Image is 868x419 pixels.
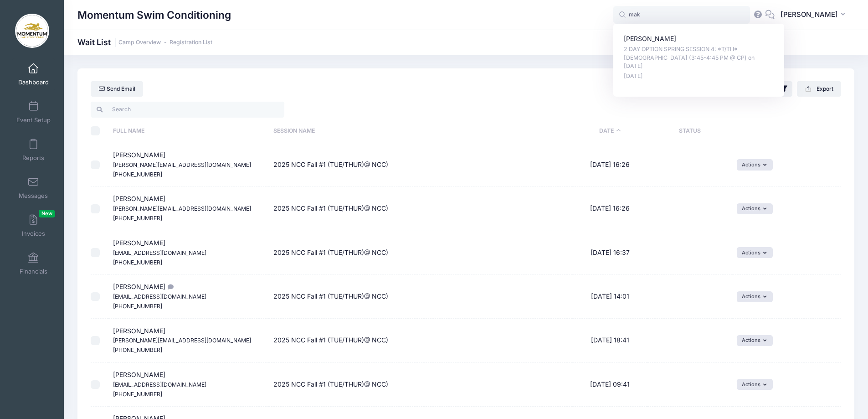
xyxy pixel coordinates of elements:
span: [PERSON_NAME] [113,327,251,354]
p: [PERSON_NAME] [624,34,774,44]
button: Actions [737,291,773,302]
td: [DATE] 16:26 [572,143,647,187]
a: InvoicesNew [12,210,55,242]
a: Dashboard [12,58,55,90]
input: Search [91,102,284,117]
a: Reports [12,134,55,166]
button: Actions [737,159,773,170]
th: Date: activate to sort column descending [572,119,647,143]
img: Momentum Swim Conditioning [15,14,49,48]
button: Actions [737,203,773,214]
button: Actions [737,335,773,346]
span: [PERSON_NAME] [113,151,251,178]
span: [PERSON_NAME] [113,195,251,222]
small: [PHONE_NUMBER] [113,347,162,353]
a: Send Email [91,81,143,97]
button: [PERSON_NAME] [775,5,854,26]
input: Search by First Name, Last Name, or Email... [613,6,750,24]
td: [DATE] 16:26 [572,187,647,231]
td: [DATE] 09:41 [572,363,647,407]
th: Full Name: activate to sort column ascending [108,119,269,143]
td: 2025 NCC Fall #1 (TUE/THUR)@ NCC) [269,187,572,231]
button: Actions [737,379,773,390]
small: [PHONE_NUMBER] [113,391,162,398]
span: [PERSON_NAME] [781,10,838,20]
small: [PHONE_NUMBER] [113,259,162,266]
a: Camp Overview [118,39,161,46]
td: [DATE] 14:01 [572,275,647,319]
span: [PERSON_NAME] [113,371,206,398]
p: 2 DAY OPTION SPRING SESSION 4: *T/TH* [DEMOGRAPHIC_DATA] (3:45-4:45 PM @ CP) on [DATE] [624,45,774,71]
small: [EMAIL_ADDRESS][DOMAIN_NAME] [113,293,206,300]
span: [PERSON_NAME] [113,283,206,310]
button: Export [797,81,841,97]
a: Messages [12,172,55,204]
span: Invoices [22,230,45,238]
small: [PHONE_NUMBER] [113,215,162,222]
span: Event Setup [16,116,51,124]
p: [DATE] [624,72,774,81]
h1: Momentum Swim Conditioning [77,5,231,26]
span: Reports [22,154,44,162]
span: Financials [20,268,47,275]
td: [DATE] 16:37 [572,231,647,275]
span: New [39,210,55,217]
small: [EMAIL_ADDRESS][DOMAIN_NAME] [113,381,206,388]
span: Dashboard [18,78,49,86]
td: 2025 NCC Fall #1 (TUE/THUR)@ NCC) [269,363,572,407]
i: Thank you!!! [165,284,173,290]
th: Status: activate to sort column ascending [647,119,733,143]
h1: Wait List [77,37,212,47]
a: Event Setup [12,96,55,128]
td: 2025 NCC Fall #1 (TUE/THUR)@ NCC) [269,231,572,275]
span: [PERSON_NAME] [113,239,206,266]
td: 2025 NCC Fall #1 (TUE/THUR)@ NCC) [269,319,572,362]
a: Financials [12,248,55,279]
small: [EMAIL_ADDRESS][DOMAIN_NAME] [113,249,206,256]
td: 2025 NCC Fall #1 (TUE/THUR)@ NCC) [269,143,572,187]
td: 2025 NCC Fall #1 (TUE/THUR)@ NCC) [269,275,572,319]
span: Messages [19,192,48,200]
a: Registration List [169,39,212,46]
th: Session Name: activate to sort column ascending [269,119,572,143]
button: Actions [737,247,773,258]
small: [PERSON_NAME][EMAIL_ADDRESS][DOMAIN_NAME] [113,161,251,168]
td: [DATE] 18:41 [572,319,647,362]
th: : activate to sort column ascending [733,119,841,143]
small: [PERSON_NAME][EMAIL_ADDRESS][DOMAIN_NAME] [113,205,251,212]
small: [PHONE_NUMBER] [113,303,162,310]
small: [PHONE_NUMBER] [113,171,162,178]
small: [PERSON_NAME][EMAIL_ADDRESS][DOMAIN_NAME] [113,337,251,344]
